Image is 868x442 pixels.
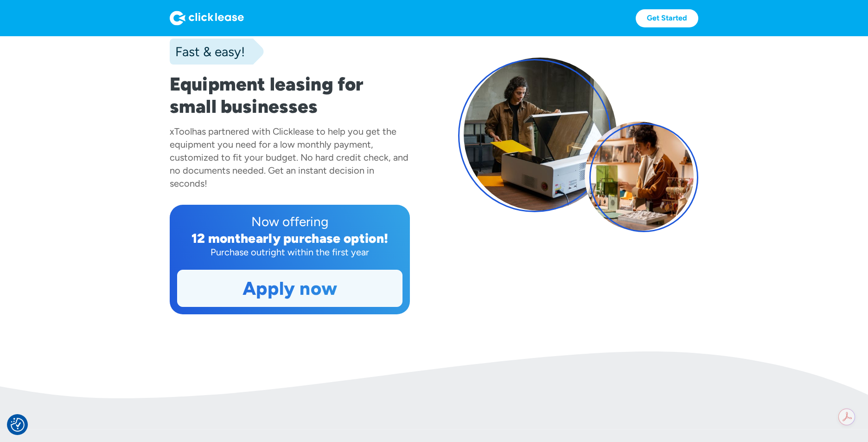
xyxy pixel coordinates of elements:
[177,246,402,259] div: Purchase outright within the first year
[170,73,410,117] h1: Equipment leasing for small businesses
[170,126,192,137] div: xTool
[177,212,402,231] div: Now offering
[11,418,25,432] button: Consent Preferences
[191,230,249,246] div: 12 month
[11,418,25,432] img: Revisit consent button
[170,126,408,189] div: has partnered with Clicklease to help you get the equipment you need for a low monthly payment, c...
[636,9,698,27] a: Get Started
[170,11,244,26] img: Logo
[170,42,245,61] div: Fast & easy!
[248,230,388,246] div: early purchase option!
[178,270,402,306] a: Apply now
